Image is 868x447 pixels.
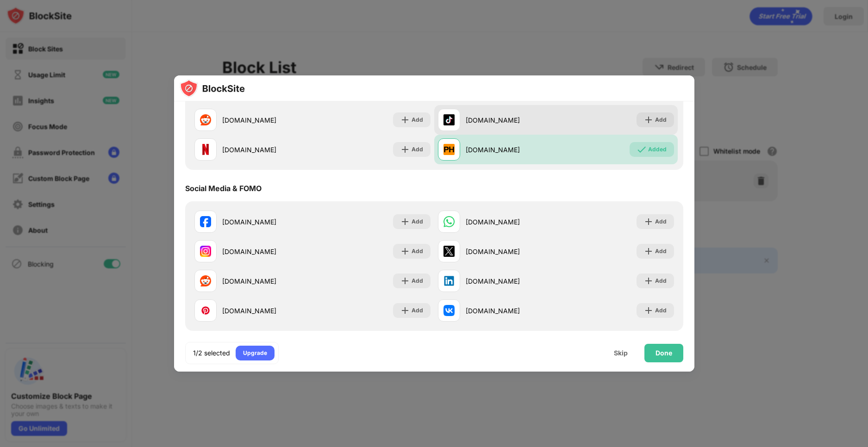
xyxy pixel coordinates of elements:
img: favicons [200,114,211,125]
img: favicons [443,246,455,257]
img: favicons [443,305,455,316]
img: favicons [443,275,455,286]
div: [DOMAIN_NAME] [466,276,556,286]
img: favicons [443,144,455,155]
div: Add [412,145,423,154]
img: logo-blocksite.svg [180,79,245,98]
img: favicons [200,246,211,257]
div: Add [412,306,423,315]
div: [DOMAIN_NAME] [222,276,312,286]
div: Add [655,247,667,256]
img: favicons [443,216,455,227]
div: Add [412,217,423,226]
div: [DOMAIN_NAME] [222,217,312,227]
div: Add [412,247,423,256]
div: [DOMAIN_NAME] [466,145,556,155]
img: favicons [200,144,211,155]
div: [DOMAIN_NAME] [466,217,556,227]
div: [DOMAIN_NAME] [222,115,312,125]
div: [DOMAIN_NAME] [466,247,556,256]
div: Add [655,276,667,286]
div: Skip [614,349,628,357]
div: 1/2 selected [193,348,230,358]
div: [DOMAIN_NAME] [466,306,556,316]
img: favicons [200,305,211,316]
div: Social Media & FOMO [185,184,262,193]
div: Add [412,276,423,286]
div: [DOMAIN_NAME] [222,247,312,256]
img: favicons [200,275,211,286]
div: Add [655,115,667,124]
div: [DOMAIN_NAME] [222,306,312,316]
div: [DOMAIN_NAME] [222,145,312,155]
div: Add [655,306,667,315]
div: Add [655,217,667,226]
div: Add [412,115,423,124]
div: Upgrade [243,348,267,358]
div: [DOMAIN_NAME] [466,115,556,125]
img: favicons [200,216,211,227]
img: favicons [443,114,455,125]
div: Added [648,145,667,154]
div: Done [656,349,672,357]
